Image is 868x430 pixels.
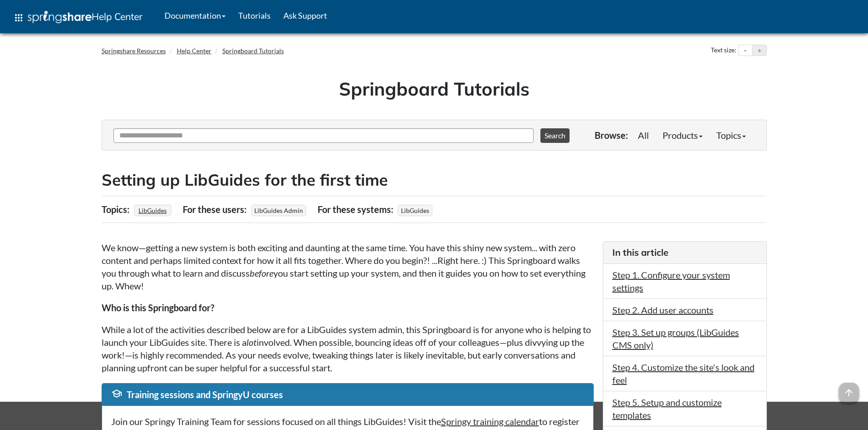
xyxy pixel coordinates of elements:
a: arrow_upward [839,384,859,395]
a: Step 3. Set up groups (LibGuides CMS only) [612,327,739,350]
span: apps [13,12,24,23]
a: Step 1. Configure your system settings [612,269,730,293]
button: Search [540,128,570,143]
a: Help Center [177,47,211,55]
a: Ask Support [277,4,334,27]
p: While a lot of the activities described below are for a LibGuides system admin, this Springboard ... [102,323,594,374]
a: Step 4. Customize the site's look and feel [612,362,755,385]
button: Decrease text size [739,45,752,56]
button: Increase text size [753,45,766,56]
a: Springshare Resources [102,47,166,55]
span: arrow_upward [839,383,859,403]
a: All [631,126,656,144]
em: lot [247,337,257,348]
div: Text size: [709,45,738,56]
div: This site uses cookies as well as records your IP address for usage statistics. [92,409,776,423]
strong: Who is this Springboard for? [102,302,214,313]
a: Springboard Tutorials [222,47,284,55]
a: LibGuides [137,204,168,217]
span: school [111,388,122,399]
div: Topics: [102,201,132,218]
h1: Springboard Tutorials [108,76,760,101]
span: LibGuides [398,205,432,216]
span: Help Center [92,10,143,22]
a: Step 2. Add user accounts [612,304,714,315]
a: apps Help Center [7,4,149,31]
a: Documentation [158,4,232,27]
p: We know—getting a new system is both exciting and daunting at the same time. You have this shiny ... [102,241,594,292]
em: before [250,268,273,278]
div: For these users: [183,201,249,218]
div: For these systems: [318,201,395,218]
a: Topics [709,126,753,144]
h2: Setting up LibGuides for the first time [102,169,767,191]
a: Springy training calendar [441,416,539,427]
span: Training sessions and SpringyU courses [127,389,283,400]
p: Browse: [595,129,628,142]
a: Products [656,126,709,144]
span: LibGuides Admin [251,205,306,216]
h3: In this article [612,246,757,259]
a: Tutorials [232,4,277,27]
a: Step 5. Setup and customize templates [612,397,722,420]
img: Springshare [28,11,92,23]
